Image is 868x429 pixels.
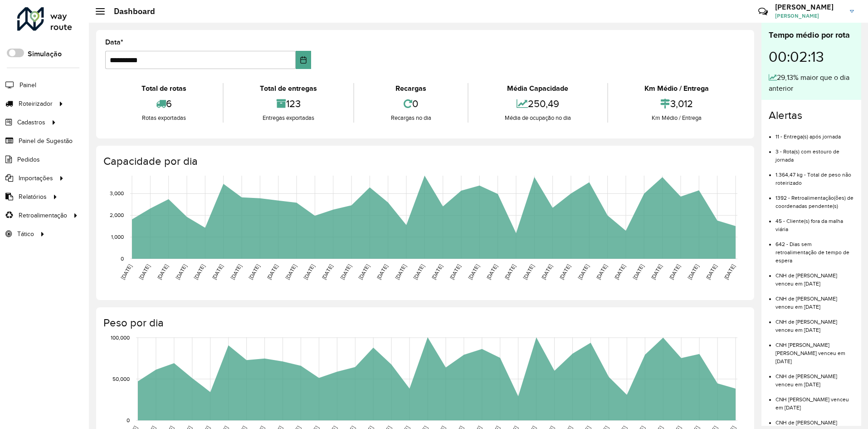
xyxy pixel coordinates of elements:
div: Km Médio / Entrega [610,83,743,94]
span: Importações [19,173,53,183]
text: [DATE] [211,263,224,281]
div: 6 [107,94,220,113]
div: 29,13% maior que o dia anterior [769,72,854,94]
text: [DATE] [668,263,681,281]
span: Roteirizador [19,99,53,108]
div: Entregas exportadas [226,113,351,123]
div: 123 [226,94,351,113]
text: [DATE] [138,263,151,281]
text: 50,000 [112,376,130,382]
span: Painel de Sugestão [19,136,73,146]
span: Painel [20,80,36,90]
li: 642 - Dias sem retroalimentação de tempo de espera [775,233,854,265]
text: [DATE] [375,263,389,281]
text: [DATE] [302,263,316,281]
div: Média de ocupação no dia [471,113,605,123]
text: [DATE] [120,263,133,281]
li: CNH [PERSON_NAME] venceu em [DATE] [775,389,854,412]
li: CNH de [PERSON_NAME] venceu em [DATE] [775,288,854,311]
h2: Dashboard [105,6,155,16]
span: Cadastros [17,118,45,127]
button: Choose Date [296,51,312,69]
text: 3,000 [110,191,124,197]
text: [DATE] [540,263,553,281]
span: Retroalimentação [19,211,67,220]
div: 00:02:13 [769,41,854,72]
text: [DATE] [485,263,498,281]
text: [DATE] [193,263,206,281]
li: CNH [PERSON_NAME] [PERSON_NAME] venceu em [DATE] [775,334,854,365]
text: [DATE] [650,263,663,281]
div: Média Capacidade [471,83,605,94]
li: CNH de [PERSON_NAME] venceu em [DATE] [775,365,854,389]
text: [DATE] [175,263,188,281]
text: [DATE] [339,263,352,281]
div: Rotas exportadas [107,113,220,123]
text: [DATE] [467,263,480,281]
text: [DATE] [266,263,279,281]
text: [DATE] [595,263,608,281]
text: 1,000 [111,234,124,240]
text: [DATE] [394,263,407,281]
label: Data [105,37,123,48]
text: [DATE] [503,263,517,281]
li: CNH de [PERSON_NAME] venceu em [DATE] [775,265,854,288]
text: 100,000 [111,335,130,340]
div: Km Médio / Entrega [610,113,743,123]
text: [DATE] [430,263,444,281]
text: [DATE] [558,263,571,281]
h4: Peso por dia [103,316,745,330]
text: [DATE] [229,263,242,281]
span: Pedidos [17,155,40,164]
div: 250,49 [471,94,605,113]
li: 1392 - Retroalimentação(ões) de coordenadas pendente(s) [775,187,854,210]
span: Relatórios [19,192,47,202]
li: 11 - Entrega(s) após jornada [775,126,854,141]
span: [PERSON_NAME] [775,12,843,20]
div: Tempo médio por rota [769,29,854,41]
text: [DATE] [723,263,736,281]
text: [DATE] [705,263,718,281]
text: [DATE] [522,263,535,281]
text: [DATE] [613,263,626,281]
text: [DATE] [156,263,169,281]
text: [DATE] [577,263,590,281]
li: 1.364,47 kg - Total de peso não roteirizado [775,164,854,187]
h3: [PERSON_NAME] [775,3,843,11]
li: 3 - Rota(s) com estouro de jornada [775,141,854,164]
h4: Capacidade por dia [103,155,745,168]
text: [DATE] [632,263,645,281]
li: 45 - Cliente(s) fora da malha viária [775,210,854,233]
div: Críticas? Dúvidas? Elogios? Sugestões? Entre em contato conosco! [650,3,745,27]
h4: Alertas [769,109,854,122]
div: Recargas no dia [356,113,465,123]
a: Contato Rápido [753,2,773,21]
div: Total de rotas [107,83,220,94]
li: CNH de [PERSON_NAME] venceu em [DATE] [775,311,854,334]
text: [DATE] [687,263,700,281]
text: [DATE] [284,263,297,281]
label: Simulação [28,49,62,59]
text: 0 [127,417,130,423]
text: 2,000 [110,212,124,218]
text: [DATE] [321,263,334,281]
div: 0 [356,94,465,113]
text: [DATE] [357,263,371,281]
div: 3,012 [610,94,743,113]
text: [DATE] [248,263,261,281]
div: Recargas [356,83,465,94]
div: Total de entregas [226,83,351,94]
text: [DATE] [412,263,425,281]
text: [DATE] [449,263,462,281]
span: Tático [17,229,34,239]
text: 0 [121,256,124,261]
